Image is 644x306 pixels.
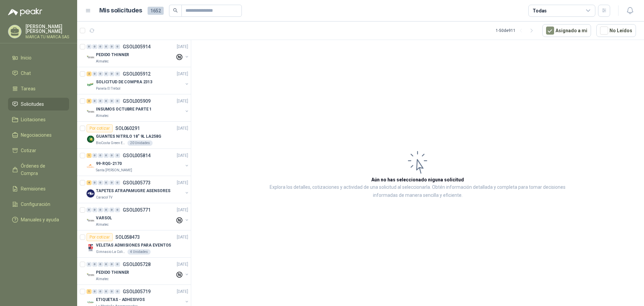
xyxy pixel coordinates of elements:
div: 0 [104,262,109,267]
div: 0 [109,262,114,267]
p: SOL060291 [115,126,140,131]
p: GSOL005771 [123,208,151,212]
a: Configuración [8,198,69,211]
p: Santa [PERSON_NAME] [96,168,132,173]
a: Por cotizarSOL058473[DATE] Company LogoVELETAS ADMISIONES PARA EVENTOSGimnasio La Colina4 Unidades [77,230,191,258]
p: [PERSON_NAME] [PERSON_NAME] [25,24,69,34]
p: ETIQUETAS - ADHESIVOS [96,297,145,303]
span: search [173,8,178,13]
p: MARCA TU MARCA SAS [25,35,69,39]
div: 0 [98,289,103,294]
a: Tareas [8,82,69,95]
p: [DATE] [177,125,188,132]
img: Company Logo [87,271,95,279]
img: Logo peakr [8,8,42,16]
a: Solicitudes [8,98,69,111]
div: 0 [87,208,92,212]
img: Company Logo [87,189,95,198]
div: 0 [109,72,114,76]
span: Manuales y ayuda [21,216,59,223]
p: [DATE] [177,261,188,268]
div: 0 [104,180,109,185]
div: 0 [92,180,97,185]
p: GSOL005912 [123,72,151,76]
div: 0 [104,44,109,49]
img: Company Logo [87,53,95,61]
div: 0 [109,44,114,49]
p: SOL058473 [115,235,140,239]
img: Company Logo [87,135,95,143]
a: Inicio [8,51,69,64]
div: 0 [104,153,109,158]
p: GSOL005914 [123,44,151,49]
span: Órdenes de Compra [21,162,63,177]
div: Por cotizar [87,124,113,132]
div: 1 - 50 de 911 [496,25,537,36]
p: GSOL005814 [123,153,151,158]
a: Chat [8,67,69,80]
div: 0 [104,99,109,103]
div: 0 [104,208,109,212]
div: 1 [87,289,92,294]
div: 0 [115,262,120,267]
span: Inicio [21,54,32,61]
div: Por cotizar [87,233,113,241]
div: 4 Unidades [127,249,151,255]
p: GUANTES NITRILO 18" 9L LA258G [96,133,161,140]
div: 1 [87,153,92,158]
a: Órdenes de Compra [8,160,69,180]
span: Cotizar [21,147,36,154]
p: TAPETES ATRAPAMUGRE ASENSORES [96,188,170,194]
p: Almatec [96,276,109,282]
p: BioCosta Green Energy S.A.S [96,140,126,146]
p: 99-RQG-2170 [96,161,122,167]
a: Cotizar [8,144,69,157]
a: 0 0 0 0 0 0 GSOL005914[DATE] Company LogoPEDIDO THINNERAlmatec [87,43,190,64]
span: Tareas [21,85,36,92]
p: GSOL005773 [123,180,151,185]
div: 0 [98,153,103,158]
p: Caracol TV [96,195,112,200]
p: [DATE] [177,44,188,50]
p: GSOL005909 [123,99,151,103]
a: Por cotizarSOL060291[DATE] Company LogoGUANTES NITRILO 18" 9L LA258GBioCosta Green Energy S.A.S20... [77,122,191,149]
span: Configuración [21,201,50,208]
img: Company Logo [87,244,95,252]
div: 0 [87,262,92,267]
p: [DATE] [177,289,188,295]
img: Company Logo [87,162,95,170]
div: 4 [87,180,92,185]
a: 1 0 0 0 0 0 GSOL005814[DATE] Company Logo99-RQG-2170Santa [PERSON_NAME] [87,151,190,173]
p: INSUMOS OCTUBRE PARTE 1 [96,106,152,113]
a: Manuales y ayuda [8,213,69,226]
div: 20 Unidades [127,140,153,146]
span: Licitaciones [21,116,46,123]
a: 0 0 0 0 0 0 GSOL005728[DATE] Company LogoPEDIDO THINNERAlmatec [87,260,190,282]
p: GSOL005719 [123,289,151,294]
span: Remisiones [21,185,46,192]
div: 0 [87,44,92,49]
img: Company Logo [87,108,95,116]
p: Almatec [96,222,109,227]
a: 2 0 0 0 0 0 GSOL005912[DATE] Company LogoSOLICITUD DE COMPRA 2313Panela El Trébol [87,70,190,91]
p: [DATE] [177,180,188,186]
div: 0 [104,72,109,76]
p: [DATE] [177,71,188,77]
div: 0 [92,99,97,103]
a: Negociaciones [8,129,69,141]
p: [DATE] [177,98,188,104]
div: 0 [98,99,103,103]
div: 3 [87,99,92,103]
p: Explora los detalles, cotizaciones y actividad de una solicitud al seleccionarla. Obtén informaci... [258,183,577,200]
p: VELETAS ADMISIONES PARA EVENTOS [96,242,171,249]
span: Negociaciones [21,131,52,139]
div: 0 [98,72,103,76]
div: 2 [87,72,92,76]
span: 1652 [148,7,164,15]
img: Company Logo [87,217,95,225]
div: 0 [109,153,114,158]
div: 0 [92,153,97,158]
p: PEDIDO THINNER [96,52,129,58]
h1: Mis solicitudes [99,6,142,15]
a: Remisiones [8,182,69,195]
